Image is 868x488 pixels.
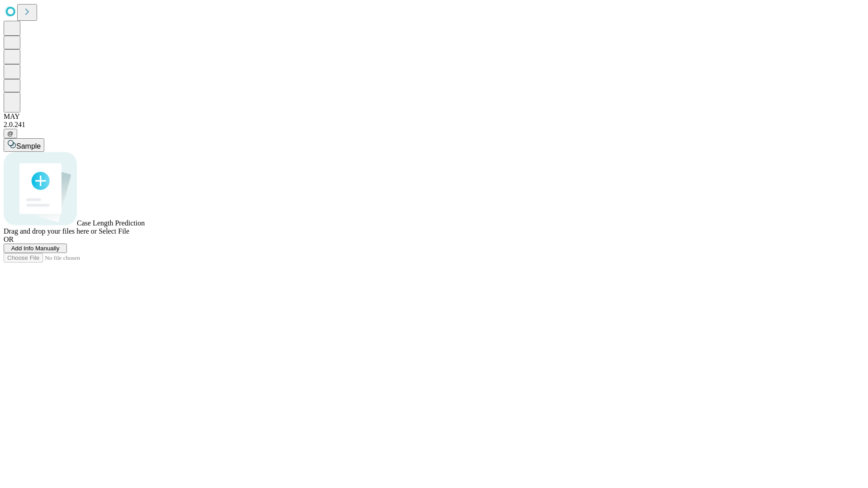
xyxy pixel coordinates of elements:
div: MAY [4,113,864,121]
span: Add Info Manually [11,245,60,252]
span: Drag and drop your files here or [4,227,97,235]
span: OR [4,235,14,243]
button: Sample [4,138,44,152]
span: Sample [16,142,41,150]
button: Add Info Manually [4,244,67,253]
button: @ [4,129,17,138]
span: Select File [99,227,129,235]
span: Case Length Prediction [77,219,145,227]
span: @ [7,130,14,137]
div: 2.0.241 [4,121,864,129]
